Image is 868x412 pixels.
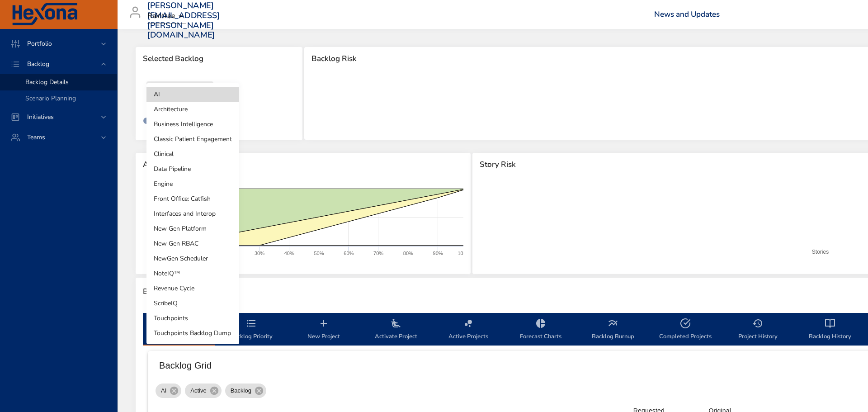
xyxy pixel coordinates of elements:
li: AI [146,87,239,102]
li: Touchpoints [146,311,239,326]
li: Architecture [146,102,239,117]
li: Engine [146,176,239,191]
li: New Gen Platform [146,221,239,236]
li: Data Pipeline [146,161,239,176]
li: ScribeIQ [146,296,239,311]
li: Classic Patient Engagement [146,132,239,147]
li: New Gen RBAC [146,236,239,251]
li: Revenue Cycle [146,281,239,296]
li: Interfaces and Interop [146,206,239,221]
li: Front Office: Catfish [146,191,239,206]
li: Touchpoints Backlog Dump [146,326,239,341]
li: Clinical [146,147,239,161]
li: NoteIQ™ [146,266,239,281]
li: NewGen Scheduler [146,251,239,266]
li: Business Intelligence [146,117,239,132]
